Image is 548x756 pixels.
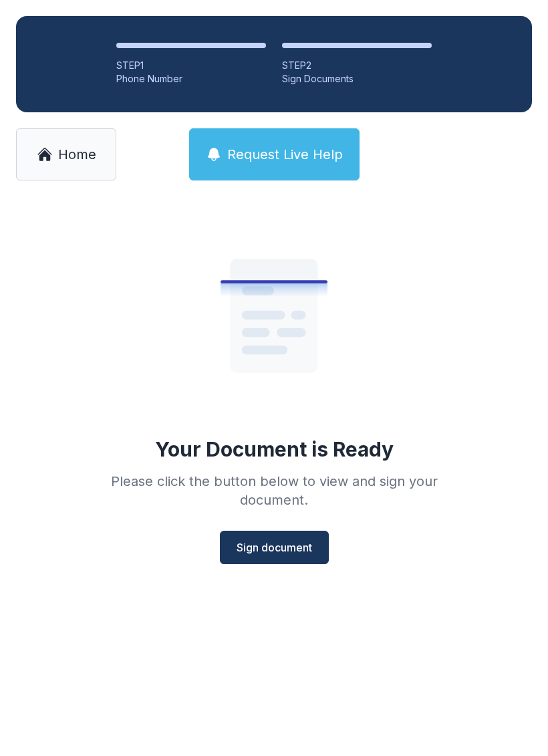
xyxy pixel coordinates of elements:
span: Sign document [237,539,312,555]
div: Phone Number [116,72,266,86]
div: Sign Documents [282,72,432,86]
span: Home [58,145,96,164]
div: Your Document is Ready [155,437,394,461]
span: Request Live Help [227,145,343,164]
div: STEP 2 [282,59,432,72]
div: Please click the button below to view and sign your document. [82,472,466,509]
div: STEP 1 [116,59,266,72]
